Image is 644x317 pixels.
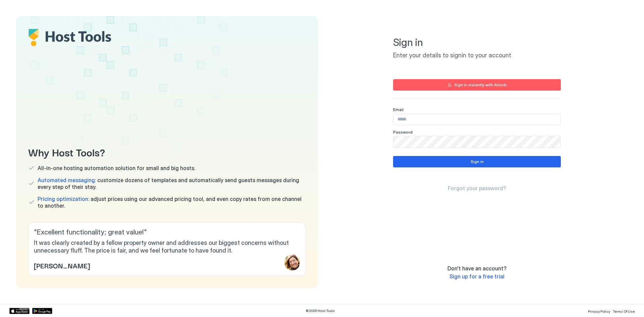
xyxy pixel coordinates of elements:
[588,309,610,313] span: Privacy Policy
[393,79,561,91] button: Sign in instantly with Airbnb
[284,254,300,270] div: profile
[471,159,484,165] div: Sign in
[38,177,306,190] span: customize dozens of templates and automatically send guests messages during every step of their s...
[447,265,506,272] span: Don't have an account?
[32,308,52,314] a: Google Play Store
[34,239,300,254] span: It was clearly created by a fellow property owner and addresses our biggest concerns without unne...
[28,144,306,159] span: Why Host Tools?
[393,107,404,112] span: Email
[393,52,561,59] span: Enter your details to signin to your account
[613,307,635,314] a: Terms Of Use
[393,36,561,49] span: Sign in
[393,156,561,167] button: Sign in
[393,136,560,148] input: Input Field
[38,196,89,202] span: Pricing optimization:
[588,307,610,314] a: Privacy Policy
[613,309,635,313] span: Terms Of Use
[34,228,300,236] span: " Excellent functionality; great value! "
[449,273,504,280] span: Sign up for a free trial
[306,309,335,313] span: © 2025 Host Tools
[393,129,413,135] span: Password
[449,273,504,280] a: Sign up for a free trial
[448,185,506,192] a: Forgot your password?
[9,308,30,314] a: App Store
[393,114,560,125] input: Input Field
[38,196,306,209] span: adjust prices using our advanced pricing tool, and even copy rates from one channel to another.
[38,177,96,183] span: Automated messaging:
[38,165,195,171] span: All-in-one hosting automation solution for small and big hosts.
[34,260,90,270] span: [PERSON_NAME]
[454,82,507,88] div: Sign in instantly with Airbnb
